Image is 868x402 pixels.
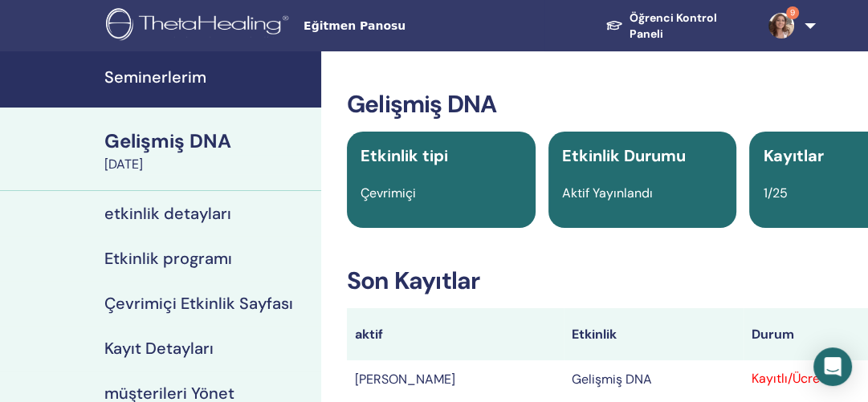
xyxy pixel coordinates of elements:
[355,371,455,388] font: [PERSON_NAME]
[355,326,383,343] font: aktif
[304,19,405,32] font: Eğitmen Panosu
[361,145,448,166] font: Etkinlik tipi
[104,248,232,269] font: Etkinlik programı
[104,156,143,173] font: [DATE]
[104,67,206,87] font: Seminerlerim
[752,370,840,387] font: Kayıtlı/Ücretsiz
[361,185,416,201] font: Çevrimiçi
[605,19,623,31] img: graduation-cap-white.svg
[593,2,756,49] a: Öğrenci Kontrol Paneli
[768,13,794,39] img: default.jpg
[572,326,617,343] font: Etkinlik
[104,293,293,314] font: Çevrimiçi Etkinlik Sayfası
[104,128,231,153] font: Gelişmiş DNA
[790,7,795,18] font: 9
[104,203,231,224] font: etkinlik detayları
[752,326,794,343] font: Durum
[95,128,321,174] a: Gelişmiş DNA[DATE]
[763,185,787,201] font: 1/25
[347,88,496,120] font: Gelişmiş DNA
[763,145,823,166] font: Kayıtlar
[106,8,294,44] img: logo.png
[813,347,852,386] div: Intercom Messenger'ı açın
[104,338,214,359] font: Kayıt Detayları
[562,145,686,166] font: Etkinlik Durumu
[562,185,653,201] font: Aktif Yayınlandı
[572,371,652,388] font: Gelişmiş DNA
[630,11,717,41] font: Öğrenci Kontrol Paneli
[347,265,479,296] font: Son Kayıtlar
